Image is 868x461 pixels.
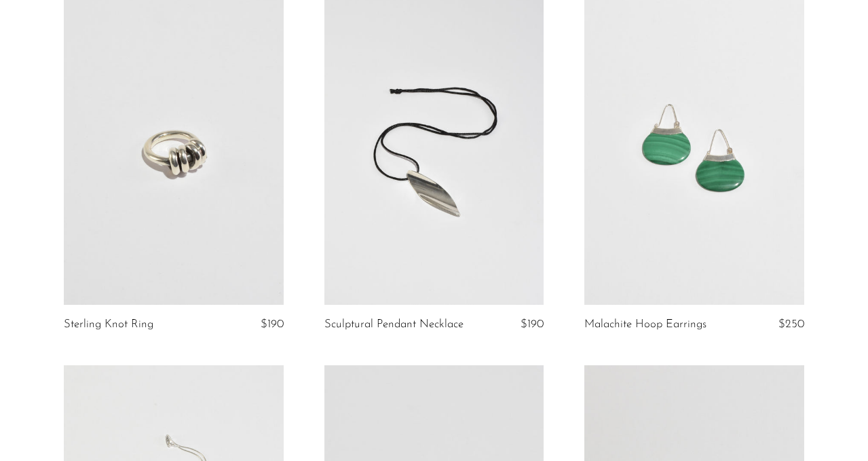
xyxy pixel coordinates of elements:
[778,318,804,330] span: $250
[324,318,464,331] a: Sculptural Pendant Necklace
[64,318,153,331] a: Sterling Knot Ring
[261,318,284,330] span: $190
[584,318,706,331] a: Malachite Hoop Earrings
[521,318,544,330] span: $190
